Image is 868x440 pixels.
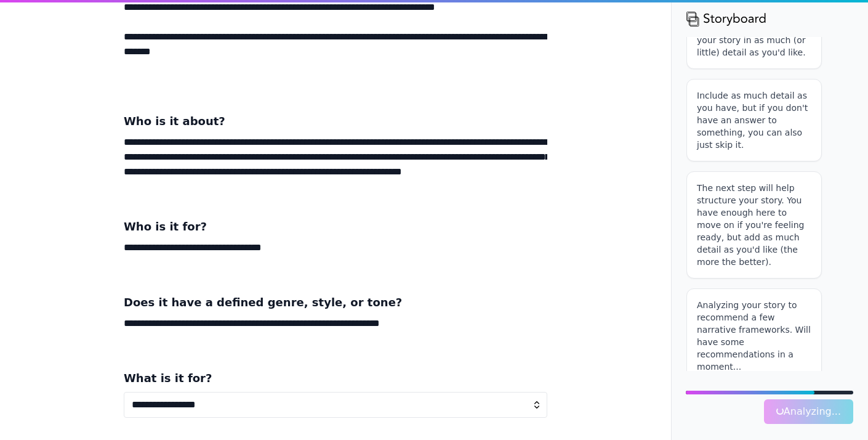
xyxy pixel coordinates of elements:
h3: Does it have a defined genre, style, or tone? [124,294,547,311]
p: To get started, describe your story in as much (or little) detail as you'd like. [697,22,811,59]
h3: Who is it about? [124,113,547,130]
p: Include as much detail as you have, but if you don't have an answer to something, you can also ju... [697,89,811,151]
img: storyboard [686,10,766,27]
h3: Who is it for? [124,218,547,235]
p: The next step will help structure your story. You have enough here to move on if you're feeling r... [697,182,811,268]
button: loadingAnalyzing... [764,399,853,424]
span: Analyzing... [776,405,841,417]
p: Analyzing your story to recommend a few narrative frameworks. Will have some recommendations in a... [697,299,811,373]
h3: What is it for? [124,370,547,387]
span: loading [776,407,784,415]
